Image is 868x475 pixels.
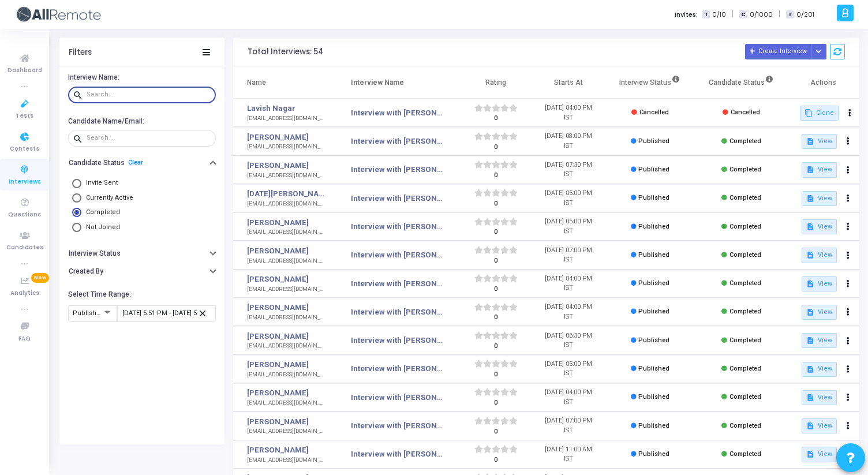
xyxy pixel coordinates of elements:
[68,117,213,126] h6: Candidate Name/Email:
[802,162,837,177] button: View
[806,195,814,203] mat-icon: description
[248,47,323,57] div: Total Interviews: 54
[69,249,121,258] h6: Interview Status
[806,280,814,288] mat-icon: description
[247,200,325,208] div: [EMAIL_ADDRESS][DOMAIN_NAME]
[532,241,605,269] td: [DATE] 07:00 PM IST
[474,427,518,437] div: 0
[474,256,518,266] div: 0
[16,111,33,121] span: Tests
[73,89,87,100] mat-icon: search
[9,177,41,187] span: Interviews
[532,66,605,99] th: Starts At
[247,274,325,285] a: [PERSON_NAME]
[247,217,325,229] a: [PERSON_NAME]
[247,387,325,399] a: [PERSON_NAME]
[532,298,605,326] td: [DATE] 04:00 PM IST
[247,416,325,428] a: [PERSON_NAME]
[351,448,443,460] a: Interview with [PERSON_NAME] <> Senior SDET/SDET, Round 1
[802,362,837,377] button: View
[729,166,761,173] span: Completed
[802,248,837,263] button: View
[351,193,443,204] a: Interview with [PERSON_NAME] <> Senior React Native Developer, Round 2
[638,223,669,230] span: Published
[532,270,605,298] td: [DATE] 04:00 PM IST
[474,370,518,380] div: 0
[729,251,761,259] span: Completed
[638,422,669,429] span: Published
[351,363,443,375] a: Interview with [PERSON_NAME] <> Senior Backend Engineer, Round 1
[6,243,43,253] span: Candidates
[247,103,325,114] a: Lavish Nagar
[128,159,143,166] a: Clear
[729,336,761,344] span: Completed
[729,223,761,230] span: Completed
[351,392,443,403] a: Interview with [PERSON_NAME] <> Senior Backend Engineer, Round 2
[247,114,325,123] div: [EMAIL_ADDRESS][DOMAIN_NAME]
[247,342,325,350] div: [EMAIL_ADDRESS][DOMAIN_NAME]
[638,166,669,173] span: Published
[247,371,325,379] div: [EMAIL_ADDRESS][DOMAIN_NAME]
[731,109,760,116] span: Cancelled
[351,420,443,432] a: Interview with [PERSON_NAME] <> Senior SDET/SDET, Round 1
[806,251,814,259] mat-icon: description
[86,194,133,201] span: Currently Active
[351,335,443,346] a: Interview with [PERSON_NAME] <> Senior React Native Developer, Round 1
[247,143,325,151] div: [EMAIL_ADDRESS][DOMAIN_NAME]
[474,227,518,237] div: 0
[351,306,443,318] a: Interview with [PERSON_NAME] <> Senior React Native Developer, Round 1
[122,310,197,317] input: From Date ~ To Date
[247,132,325,143] a: [PERSON_NAME]
[729,422,761,429] span: Completed
[750,10,773,20] span: 0/1000
[532,99,605,127] td: [DATE] 04:00 PM IST
[351,107,443,119] a: Interview with [PERSON_NAME] <> Senior React Native Developer, Round 1
[247,313,325,322] div: [EMAIL_ADDRESS][DOMAIN_NAME]
[732,8,734,20] span: |
[787,66,859,99] th: Actions
[802,305,837,320] button: View
[474,285,518,294] div: 0
[779,8,780,20] span: |
[802,191,837,206] button: View
[474,199,518,209] div: 0
[604,66,695,99] th: Interview Status
[351,278,443,290] a: Interview with [PERSON_NAME] <> Senior React Native Developer, Round 1
[638,251,669,259] span: Published
[474,342,518,351] div: 0
[247,245,325,257] a: [PERSON_NAME]
[806,308,814,316] mat-icon: description
[802,333,837,348] button: View
[14,3,101,26] img: logo
[675,10,698,20] label: Invites:
[68,290,131,299] h6: Select Time Range:
[532,383,605,412] td: [DATE] 04:00 PM IST
[532,212,605,241] td: [DATE] 05:00 PM IST
[459,66,532,99] th: Rating
[532,156,605,184] td: [DATE] 07:30 PM IST
[729,137,761,145] span: Completed
[87,134,211,141] input: Search...
[712,10,726,20] span: 0/10
[729,279,761,287] span: Completed
[59,245,225,263] button: Interview Status
[786,10,794,19] span: I
[800,106,839,121] button: Clone
[59,154,225,171] button: Candidate StatusClear
[532,326,605,354] td: [DATE] 06:30 PM IST
[247,331,325,342] a: [PERSON_NAME]
[474,455,518,465] div: 0
[59,263,225,280] button: Created By
[337,66,459,99] th: Interview Name
[8,66,42,76] span: Dashboard
[86,223,120,231] span: Not Joined
[247,285,325,294] div: [EMAIL_ADDRESS][DOMAIN_NAME]
[351,136,443,147] a: Interview with [PERSON_NAME] <> Senior SDET/SDET, Round 1
[802,418,837,433] button: View
[69,48,92,57] div: Filters
[69,267,103,276] h6: Created By
[802,134,837,149] button: View
[638,308,669,315] span: Published
[729,365,761,372] span: Completed
[86,208,120,216] span: Completed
